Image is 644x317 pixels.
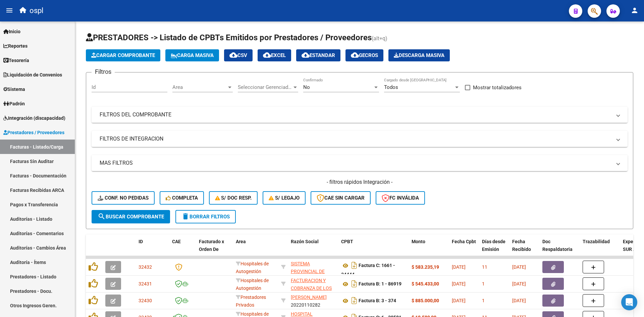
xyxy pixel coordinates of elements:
[473,84,522,92] span: Mostrar totalizadores
[303,84,310,90] span: No
[86,49,160,61] button: Cargar Comprobante
[452,281,466,286] span: [DATE]
[91,52,155,58] span: Cargar Comprobante
[452,264,466,270] span: [DATE]
[317,195,365,201] span: CAE SIN CARGAR
[311,191,371,205] button: CAE SIN CARGAR
[359,281,401,287] strong: Factura B: 1 - 86919
[394,52,444,58] span: Descarga Masiva
[98,214,164,220] span: Buscar Comprobante
[345,49,383,61] button: Gecros
[412,264,439,270] strong: $ 583.235,19
[166,195,198,201] span: Completa
[542,239,573,252] span: Doc Respaldatoria
[540,234,580,264] datatable-header-cell: Doc Respaldatoria
[3,57,29,64] span: Tesorería
[388,49,450,61] app-download-masive: Descarga masiva de comprobantes (adjuntos)
[382,195,419,201] span: FC Inválida
[580,234,620,264] datatable-header-cell: Trazabilidad
[3,100,25,107] span: Padrón
[384,84,398,90] span: Todos
[171,52,214,58] span: Carga Masiva
[583,239,610,244] span: Trazabilidad
[412,239,425,244] span: Monto
[291,239,319,244] span: Razón Social
[3,86,25,93] span: Sistema
[92,67,115,76] h3: Filtros
[196,234,233,264] datatable-header-cell: Facturado x Orden De
[263,191,306,205] button: S/ legajo
[512,281,526,286] span: [DATE]
[359,298,396,304] strong: Factura B: 3 - 374
[30,3,43,18] span: ospl
[160,191,204,205] button: Completa
[452,239,476,244] span: Fecha Cpbt
[236,261,269,274] span: Hospitales de Autogestión
[236,239,246,244] span: Area
[512,264,526,270] span: [DATE]
[100,159,611,167] mat-panel-title: MAS FILTROS
[100,111,611,118] mat-panel-title: FILTROS DEL COMPROBANTE
[291,278,332,306] span: FACTURACION Y COBRANZA DE LOS EFECTORES PUBLICOS S.E.
[291,294,336,308] div: 20220110282
[100,135,611,143] mat-panel-title: FILTROS DE INTEGRACION
[172,239,181,244] span: CAE
[302,52,335,58] span: Estandar
[229,51,237,59] mat-icon: cloud_download
[296,49,340,61] button: Estandar
[3,71,62,78] span: Liquidación de Convenios
[388,49,450,61] button: Descarga Masiva
[482,239,505,252] span: Días desde Emisión
[291,261,325,282] span: SISTEMA PROVINCIAL DE SALUD
[5,6,13,14] mat-icon: menu
[482,264,487,270] span: 11
[621,294,637,310] div: Open Intercom Messenger
[376,191,425,205] button: FC Inválida
[165,49,219,61] button: Carga Masiva
[263,52,286,58] span: EXCEL
[479,234,509,264] datatable-header-cell: Días desde Emisión
[92,191,155,205] button: Conf. no pedidas
[512,298,526,303] span: [DATE]
[238,84,292,90] span: Seleccionar Gerenciador
[631,6,639,14] mat-icon: person
[92,178,628,186] h4: - filtros rápidos Integración -
[3,42,28,50] span: Reportes
[512,239,531,252] span: Fecha Recibido
[98,195,149,201] span: Conf. no pedidas
[449,234,479,264] datatable-header-cell: Fecha Cpbt
[263,51,271,59] mat-icon: cloud_download
[86,33,372,42] span: PRESTADORES -> Listado de CPBTs Emitidos por Prestadores / Proveedores
[139,298,152,303] span: 32430
[209,191,258,205] button: S/ Doc Resp.
[92,155,628,171] mat-expansion-panel-header: MAS FILTROS
[482,281,485,286] span: 1
[3,129,64,136] span: Prestadores / Proveedores
[341,239,353,244] span: CPBT
[139,281,152,286] span: 32431
[350,295,359,306] i: Descargar documento
[302,51,310,59] mat-icon: cloud_download
[509,234,540,264] datatable-header-cell: Fecha Recibido
[291,260,336,274] div: 30691822849
[350,278,359,289] i: Descargar documento
[139,239,143,244] span: ID
[351,51,359,59] mat-icon: cloud_download
[169,234,196,264] datatable-header-cell: CAE
[412,298,439,303] strong: $ 885.000,00
[3,114,65,122] span: Integración (discapacidad)
[181,212,190,220] mat-icon: delete
[236,278,269,291] span: Hospitales de Autogestión
[3,28,20,35] span: Inicio
[236,295,266,308] span: Prestadores Privados
[92,210,170,223] button: Buscar Comprobante
[199,239,224,252] span: Facturado x Orden De
[229,52,247,58] span: CSV
[224,49,253,61] button: CSV
[288,234,338,264] datatable-header-cell: Razón Social
[136,234,169,264] datatable-header-cell: ID
[215,195,252,201] span: S/ Doc Resp.
[409,234,449,264] datatable-header-cell: Monto
[181,214,230,220] span: Borrar Filtros
[452,298,466,303] span: [DATE]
